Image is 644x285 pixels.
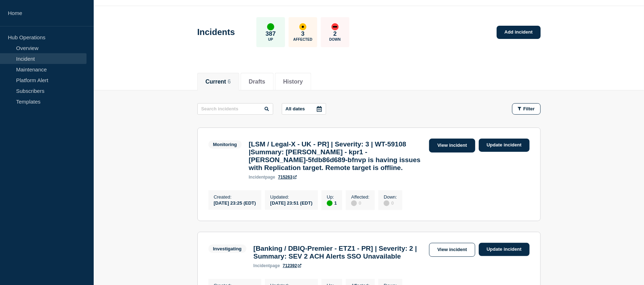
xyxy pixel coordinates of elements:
div: disabled [384,200,389,206]
a: Add incident [497,26,541,39]
p: All dates [286,106,305,111]
button: All dates [282,103,326,115]
span: Filter [523,106,535,111]
p: Affected [293,37,312,41]
span: Investigating [208,245,246,253]
p: Up : [327,194,337,200]
p: 387 [266,30,276,37]
p: page [254,263,280,268]
p: Affected : [351,194,369,200]
a: View incident [429,243,475,257]
a: Update incident [479,139,530,152]
div: [DATE] 23:25 (EDT) [214,200,256,206]
p: Created : [214,194,256,200]
p: 3 [301,30,304,37]
h1: Incidents [197,27,235,37]
p: 2 [333,30,336,37]
div: 1 [327,200,337,206]
div: 0 [384,200,397,206]
div: down [331,23,339,30]
button: Filter [512,103,541,115]
h3: [LSM / Legal-X - UK - PR] | Severity: 3 | WT-59108 |Summary: [PERSON_NAME] - kpr1 - [PERSON_NAME]... [249,140,426,172]
div: [DATE] 23:51 (EDT) [270,200,313,206]
div: disabled [351,200,357,206]
p: Down : [384,194,397,200]
div: 0 [351,200,369,206]
button: Current 6 [206,79,231,85]
button: History [283,79,303,85]
button: Drafts [249,79,265,85]
a: View incident [429,139,475,152]
span: 6 [228,79,231,85]
p: page [249,175,275,180]
p: Updated : [270,194,313,200]
span: Monitoring [208,140,242,149]
span: incident [254,263,270,268]
div: up [327,200,333,206]
div: affected [299,23,306,30]
input: Search incidents [197,103,273,115]
h3: [Banking / DBIQ-Premier - ETZ1 - PR] | Severity: 2 | Summary: SEV 2 ACH Alerts SSO Unavailable [254,245,426,260]
div: up [267,23,274,30]
a: 712392 [283,263,301,268]
a: 715263 [278,175,297,180]
span: incident [249,175,265,180]
p: Up [268,37,273,41]
p: Down [329,37,341,41]
a: Update incident [479,243,530,256]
